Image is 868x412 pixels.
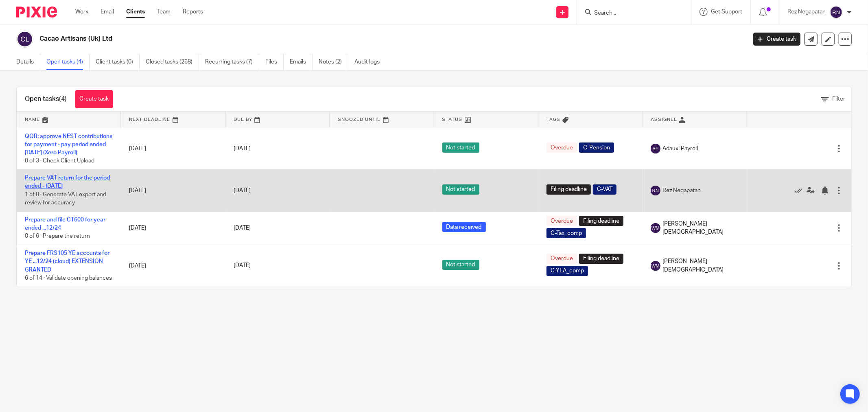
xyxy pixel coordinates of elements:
[651,144,660,153] img: svg%3E
[794,186,807,195] a: Mark as done
[25,175,110,189] a: Prepare VAT return for the period ended - [DATE]
[662,257,739,274] span: [PERSON_NAME][DEMOGRAPHIC_DATA]
[101,8,114,16] a: Email
[579,216,623,226] span: Filing deadline
[265,54,284,70] a: Files
[547,117,560,122] span: Tags
[126,8,145,16] a: Clients
[25,95,67,103] h1: Open tasks
[579,142,614,153] span: C-Pension
[579,254,623,264] span: Filing deadline
[442,142,479,153] span: Not started
[25,275,112,281] span: 6 of 14 · Validate opening balances
[442,260,479,270] span: Not started
[75,8,88,16] a: Work
[830,6,843,19] img: svg%3E
[442,117,463,122] span: Status
[234,188,251,193] span: [DATE]
[25,134,112,156] a: QQR: approve NEST contributions for payment - pay period ended [DATE] (Xero Payroll)
[46,54,90,70] a: Open tasks (4)
[25,250,109,273] a: Prepare FRS105 YE accounts for YE ...12/24 (cloud) EXTENSION GRANTED
[547,142,577,153] span: Overdue
[832,96,845,102] span: Filter
[121,245,225,287] td: [DATE]
[593,184,617,195] span: C-VAT
[16,31,33,48] img: svg%3E
[442,184,479,195] span: Not started
[146,54,199,70] a: Closed tasks (268)
[121,211,225,245] td: [DATE]
[338,117,380,122] span: Snoozed Until
[25,217,105,231] a: Prepare and file CT600 for year ended ...12/24
[662,186,701,195] span: Rez Negapatan
[183,8,203,16] a: Reports
[59,96,67,102] span: (4)
[753,33,800,46] a: Create task
[547,184,591,195] span: Filing deadline
[662,220,739,237] span: [PERSON_NAME][DEMOGRAPHIC_DATA]
[16,54,40,70] a: Details
[651,186,660,195] img: svg%3E
[290,54,313,70] a: Emails
[96,54,140,70] a: Client tasks (0)
[354,54,386,70] a: Audit logs
[157,8,171,16] a: Team
[662,145,698,153] span: Adauxi Payroll
[651,223,660,233] img: svg%3E
[442,222,486,232] span: Data received
[787,8,826,16] p: Rez Negapatan
[234,263,251,269] span: [DATE]
[234,225,251,231] span: [DATE]
[547,228,586,238] span: C-Tax_comp
[651,261,660,271] img: svg%3E
[121,170,225,212] td: [DATE]
[547,266,588,276] span: C-YEA_comp
[319,54,348,70] a: Notes (2)
[593,10,667,17] input: Search
[75,90,113,108] a: Create task
[25,192,106,206] span: 1 of 8 · Generate VAT export and review for accuracy
[39,35,601,43] h2: Cacao Artisans (Uk) Ltd
[121,128,225,170] td: [DATE]
[547,254,577,264] span: Overdue
[205,54,259,70] a: Recurring tasks (7)
[25,234,90,239] span: 0 of 6 · Prepare the return
[16,7,57,18] img: Pixie
[25,158,94,164] span: 0 of 3 · Check Client Upload
[234,146,251,151] span: [DATE]
[547,216,577,226] span: Overdue
[711,9,742,15] span: Get Support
